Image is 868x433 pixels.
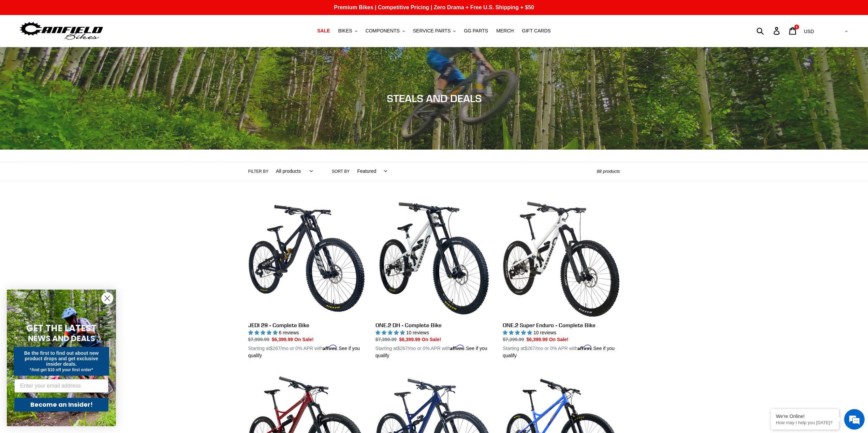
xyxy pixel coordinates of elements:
span: BIKES [338,28,352,34]
span: COMPONENTS [366,28,400,34]
span: SALE [317,28,330,34]
a: GG PARTS [460,26,491,36]
span: Be the first to find out about new product drops and get exclusive insider deals. [24,350,99,367]
button: COMPONENTS [362,26,408,36]
button: SERVICE PARTS [410,26,459,36]
span: *And get $10 off your first order* [30,367,93,372]
span: 3 [796,25,797,29]
span: SERVICE PARTS [413,28,451,34]
span: GET THE LATEST [26,322,97,334]
span: GIFT CARDS [522,28,551,34]
span: GG PARTS [464,28,488,34]
button: Close dialog [101,292,113,304]
a: 3 [785,24,801,38]
span: NEWS AND DEALS [28,333,95,344]
label: Sort by [332,168,350,174]
button: BIKES [335,26,361,36]
a: MERCH [493,26,517,36]
label: Filter by [248,168,269,174]
button: Become an Insider! [14,398,108,411]
span: STEALS AND DEALS [387,92,482,104]
input: Search [760,23,778,38]
input: Enter your email address [14,379,108,393]
span: 88 products [597,169,620,174]
img: Canfield Bikes [19,20,104,42]
p: How may I help you today? [776,420,834,425]
a: SALE [314,26,333,36]
a: GIFT CARDS [518,26,554,36]
span: MERCH [496,28,514,34]
div: We're Online! [776,414,834,419]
